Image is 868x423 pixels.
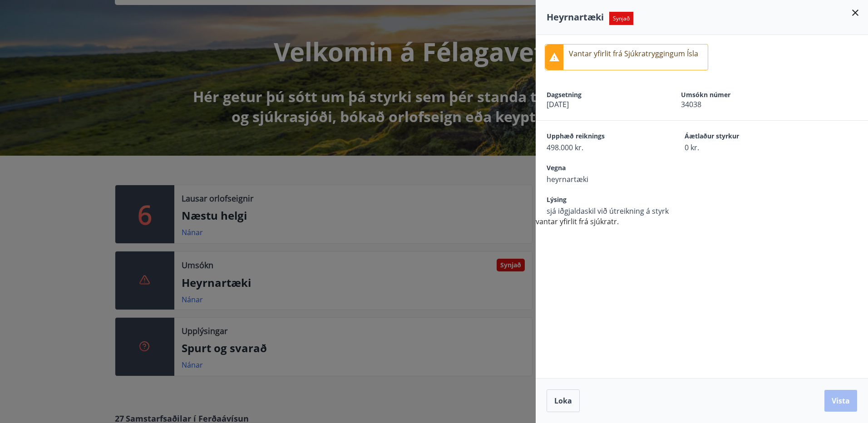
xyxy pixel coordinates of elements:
span: Lýsing [547,195,669,206]
span: [DATE] [547,99,649,109]
p: Vantar yfirlit frá Sjúkratryggingum Ísla [569,48,698,59]
span: Heyrnartæki [547,11,604,23]
div: vantar yfirlit frá sjúkratr. [536,35,868,227]
span: sjá iðgjaldaskil við útreikning á styrk [547,206,669,216]
span: Upphæð reiknings [547,132,653,143]
span: Áætlaður styrkur [685,132,791,143]
span: Synjað [609,12,633,25]
span: Umsókn númer [681,90,784,99]
button: Loka [547,389,580,412]
span: 0 kr. [685,143,791,152]
span: 34038 [681,99,784,109]
span: Dagsetning [547,90,649,99]
span: heyrnartæki [547,174,653,184]
span: Vegna [547,163,653,174]
span: 498.000 kr. [547,143,653,152]
span: Loka [554,396,572,406]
